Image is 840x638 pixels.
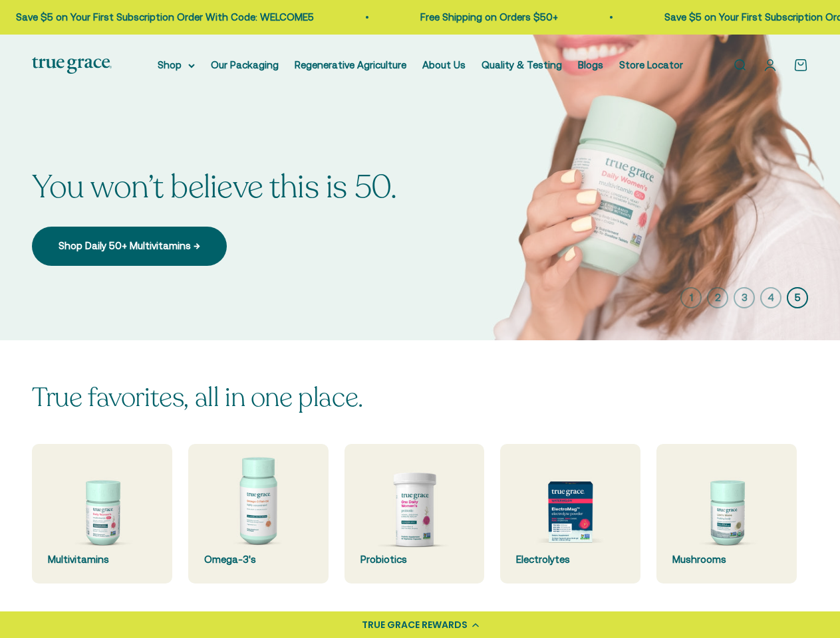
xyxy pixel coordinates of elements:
[362,618,468,632] div: TRUE GRACE REWARDS
[32,227,227,265] a: Shop Daily 50+ Multivitamins →
[619,59,683,70] a: Store Locator
[204,552,313,568] div: Omega-3's
[360,552,469,568] div: Probiotics
[672,552,781,568] div: Mushrooms
[500,444,640,584] a: Electrolytes
[158,57,195,73] summary: Shop
[32,165,396,209] split-lines: You won’t believe this is 50.
[418,11,555,23] a: Free Shipping on Orders $50+
[48,552,156,568] div: Multivitamins
[295,59,406,70] a: Regenerative Agriculture
[188,444,329,584] a: Omega-3's
[482,59,562,70] a: Quality & Testing
[32,379,363,415] split-lines: True favorites, all in one place.
[680,287,702,308] button: 1
[707,287,728,308] button: 2
[13,9,311,25] p: Save $5 on Your First Subscription Order With Code: WELCOME5
[345,444,485,584] a: Probiotics
[32,444,172,584] a: Multivitamins
[787,287,808,308] button: 5
[578,59,603,70] a: Blogs
[422,59,466,70] a: About Us
[516,552,625,568] div: Electrolytes
[760,287,781,308] button: 4
[734,287,755,308] button: 3
[211,59,279,70] a: Our Packaging
[656,444,797,584] a: Mushrooms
